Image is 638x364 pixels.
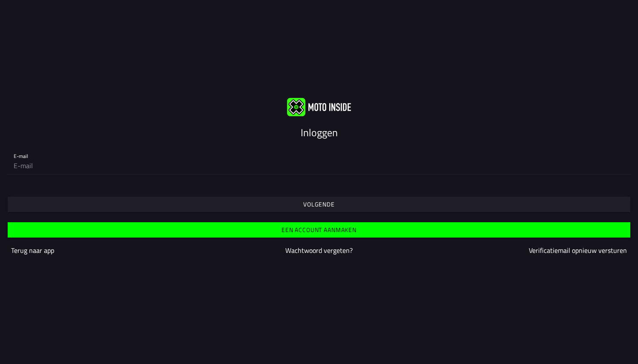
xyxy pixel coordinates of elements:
a: Wachtwoord vergeten? [285,245,353,255]
ion-button: Een account aanmaken [8,222,630,238]
ion-text: Volgende [303,201,335,207]
a: Verificatiemail opnieuw versturen [529,245,627,255]
input: E-mail [14,157,624,174]
ion-text: Inloggen [301,125,338,140]
a: Terug naar app [11,245,54,255]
